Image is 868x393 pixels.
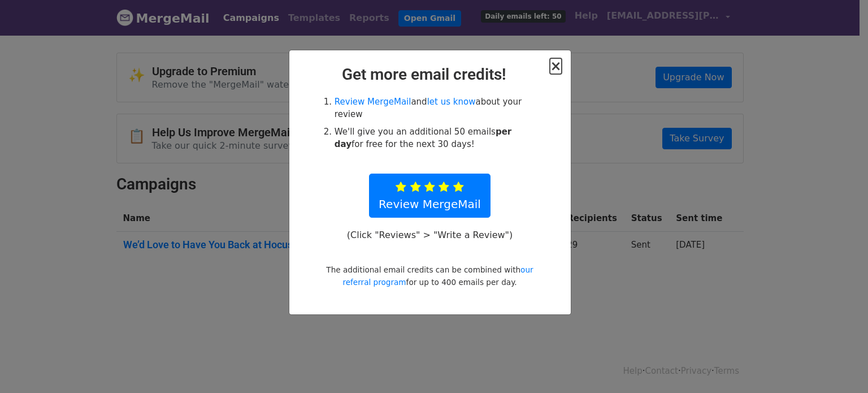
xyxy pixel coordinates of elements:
li: We'll give you an additional 50 emails for free for the next 30 days! [335,126,538,151]
span: × [550,58,561,74]
a: let us know [427,97,476,107]
small: The additional email credits can be combined with for up to 400 emails per day. [326,265,533,287]
a: Review MergeMail [369,174,491,218]
li: and about your review [335,96,538,121]
strong: per day [335,127,511,150]
h2: Get more email credits! [298,65,562,84]
p: (Click "Reviews" > "Write a Review") [341,229,518,241]
a: our referral program [342,265,533,287]
iframe: Chat Widget [811,339,868,393]
a: Review MergeMail [335,97,411,107]
button: Close [550,59,561,73]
